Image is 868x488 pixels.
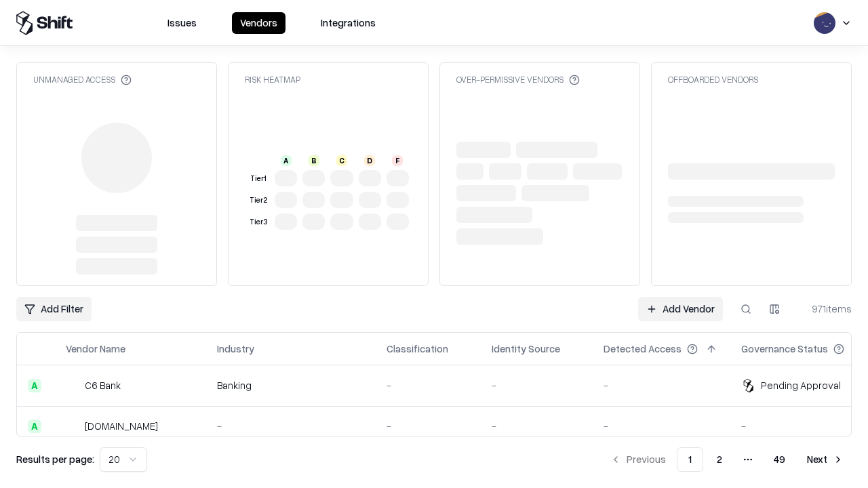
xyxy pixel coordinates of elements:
[248,173,269,184] div: Tier 1
[85,419,158,433] div: [DOMAIN_NAME]
[217,419,365,433] div: -
[66,379,79,392] img: C6 Bank
[706,447,733,472] button: 2
[761,378,841,392] div: Pending Approval
[232,12,285,34] button: Vendors
[248,195,269,206] div: Tier 2
[364,155,375,166] div: D
[797,302,852,316] div: 971 items
[456,74,580,85] div: Over-Permissive Vendors
[16,297,92,321] button: Add Filter
[248,216,269,228] div: Tier 3
[217,342,254,356] div: Industry
[604,378,719,392] div: -
[28,420,41,433] div: A
[245,74,300,85] div: Risk Heatmap
[159,12,205,34] button: Issues
[217,378,365,392] div: Banking
[492,378,582,392] div: -
[602,447,852,472] nav: pagination
[16,452,94,466] p: Results per page:
[313,12,384,34] button: Integrations
[741,419,866,433] div: -
[668,74,758,85] div: Offboarded Vendors
[492,342,560,356] div: Identity Source
[492,419,582,433] div: -
[336,155,347,166] div: C
[392,155,403,166] div: F
[33,74,132,85] div: Unmanaged Access
[799,447,852,472] button: Next
[763,447,796,472] button: 49
[28,379,41,392] div: A
[604,342,682,356] div: Detected Access
[677,447,703,472] button: 1
[387,419,470,433] div: -
[387,342,448,356] div: Classification
[281,155,292,166] div: A
[309,155,319,166] div: B
[85,378,121,392] div: C6 Bank
[387,378,470,392] div: -
[66,420,79,433] img: pathfactory.com
[66,342,125,356] div: Vendor Name
[604,419,719,433] div: -
[741,342,828,356] div: Governance Status
[638,297,723,321] a: Add Vendor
